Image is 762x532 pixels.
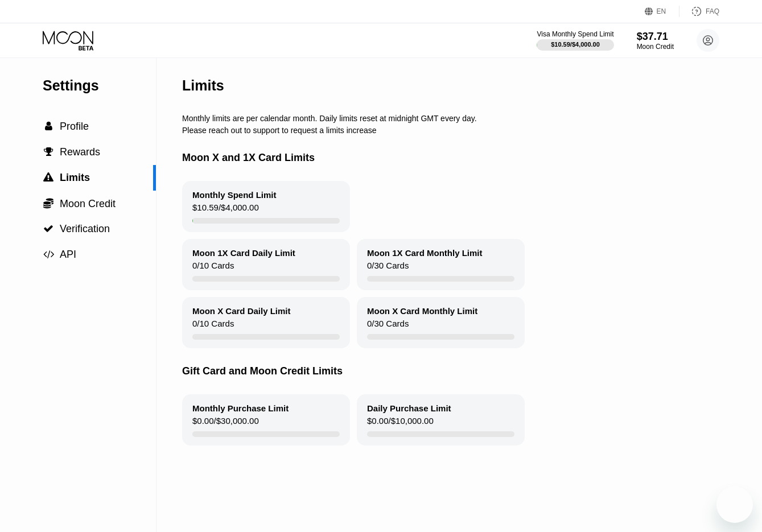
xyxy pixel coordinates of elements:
div: $10.59 / $4,000.00 [551,41,600,48]
div: $37.71Moon Credit [637,31,674,51]
div: 0 / 10 Cards [192,319,234,334]
div: 0 / 30 Cards [367,261,409,276]
div: Moon X Card Daily Limit [192,306,291,316]
span: Moon Credit [60,198,116,209]
div:  [43,147,54,157]
span:  [43,172,53,183]
span:  [45,121,52,131]
div: Visa Monthly Spend Limit [537,30,613,38]
div: Moon 1X Card Monthly Limit [367,248,483,258]
div: FAQ [679,6,719,17]
span:  [43,197,53,209]
span: Limits [60,172,90,183]
span: Verification [60,223,110,234]
span:  [44,147,53,157]
div: Settings [43,77,156,94]
div: EN [657,7,666,15]
span:  [43,249,54,259]
div: $37.71 [637,31,674,43]
div: Moon 1X Card Daily Limit [192,248,295,258]
div:  [43,172,54,183]
span: API [60,249,76,260]
div:  [43,224,54,234]
div: $0.00 / $30,000.00 [192,416,259,431]
div: $10.59 / $4,000.00 [192,203,259,218]
div: FAQ [706,7,719,15]
div: Moon X Card Monthly Limit [367,306,477,316]
div: Moon Credit [637,43,674,51]
div:  [43,197,54,209]
div: 0 / 10 Cards [192,261,234,276]
div:  [43,249,54,259]
div: Limits [182,77,224,94]
div:  [43,121,54,131]
span: Profile [60,121,89,132]
span: Rewards [60,146,100,158]
div: $0.00 / $10,000.00 [367,416,434,431]
div: Monthly Spend Limit [192,190,277,200]
div: Daily Purchase Limit [367,403,451,413]
iframe: Кнопка запуска окна обмена сообщениями [716,486,753,523]
div: Monthly Purchase Limit [192,403,289,413]
span:  [43,224,53,234]
div: 0 / 30 Cards [367,319,409,334]
div: Visa Monthly Spend Limit$10.59/$4,000.00 [537,30,613,51]
div: EN [645,6,679,17]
